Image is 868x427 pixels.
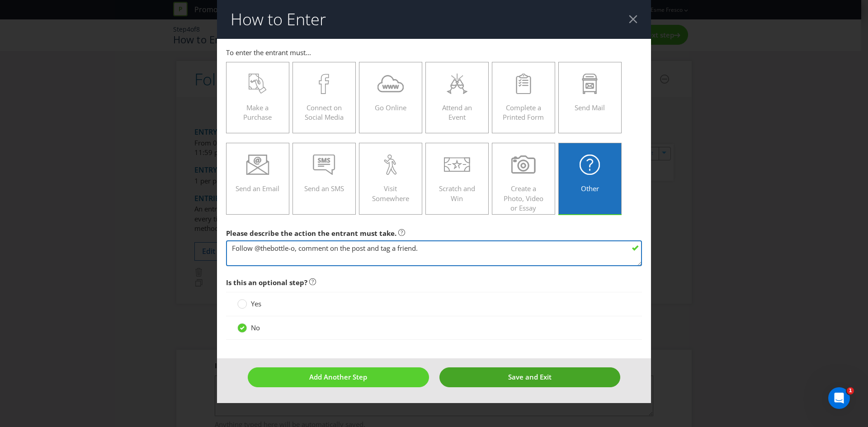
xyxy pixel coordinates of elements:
[575,103,605,112] span: Send Mail
[581,184,599,193] span: Other
[375,103,406,112] span: Go Online
[305,103,344,122] span: Connect on Social Media
[226,278,307,287] span: Is this an optional step?
[372,184,409,202] span: Visit Somewhere
[226,240,642,266] textarea: Follow @thebottle-o, platform, tag, comment etc.
[442,103,472,122] span: Attend an Event
[503,103,544,122] span: Complete a Printed Form
[847,387,854,394] span: 1
[236,184,279,193] span: Send an Email
[251,323,260,332] span: No
[439,184,475,202] span: Scratch and Win
[508,372,552,381] span: Save and Exit
[243,103,272,122] span: Make a Purchase
[309,372,367,381] span: Add Another Step
[504,184,543,212] span: Create a Photo, Video or Essay
[828,387,850,409] iframe: Intercom live chat
[439,367,621,387] button: Save and Exit
[231,10,326,28] h2: How to Enter
[226,229,396,238] span: Please describe the action the entrant must take.
[304,184,344,193] span: Send an SMS
[251,299,261,308] span: Yes
[248,367,429,387] button: Add Another Step
[226,48,311,57] span: To enter the entrant must...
